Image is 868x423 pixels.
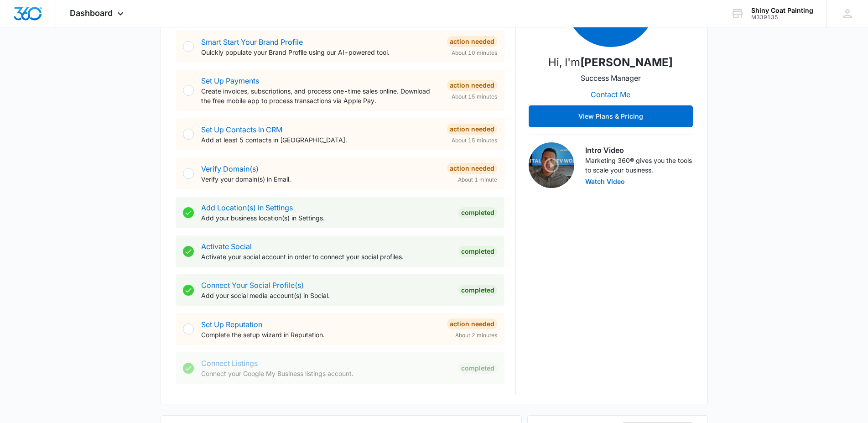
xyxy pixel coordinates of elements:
div: account name [751,7,813,14]
button: View Plans & Pricing [529,105,693,127]
p: Add your business location(s) in Settings. [201,213,451,223]
a: Set Up Contacts in CRM [201,125,282,134]
p: Connect your Google My Business listings account. [201,369,451,378]
h3: Intro Video [585,145,693,156]
div: account id [751,14,813,21]
strong: [PERSON_NAME] [580,56,673,69]
div: Action Needed [447,80,497,91]
span: Dashboard [70,8,113,18]
span: About 15 minutes [452,136,497,145]
a: Set Up Payments [201,76,259,85]
p: Add at least 5 contacts in [GEOGRAPHIC_DATA]. [201,135,440,145]
a: Set Up Reputation [201,320,262,329]
span: About 1 minute [458,176,497,184]
div: Completed [458,363,497,374]
div: Action Needed [447,319,497,329]
button: Contact Me [582,84,639,105]
div: Action Needed [447,124,497,135]
a: Activate Social [201,242,252,251]
a: Smart Start Your Brand Profile [201,37,303,47]
div: Completed [458,285,497,296]
span: About 2 minutes [455,331,497,339]
img: Intro Video [529,142,574,188]
span: About 15 minutes [452,93,497,101]
a: Verify Domain(s) [201,164,259,173]
a: Connect Your Social Profile(s) [201,281,304,290]
div: Completed [458,207,497,218]
p: Hi, I'm [548,54,673,71]
p: Add your social media account(s) in Social. [201,291,451,300]
p: Complete the setup wizard in Reputation. [201,330,440,339]
button: Watch Video [585,178,625,185]
p: Marketing 360® gives you the tools to scale your business. [585,156,693,175]
p: Success Manager [581,73,641,84]
span: About 10 minutes [452,49,497,57]
p: Quickly populate your Brand Profile using our AI-powered tool. [201,47,440,57]
div: Completed [458,246,497,257]
div: Action Needed [447,36,497,47]
p: Create invoices, subscriptions, and process one-time sales online. Download the free mobile app t... [201,86,440,105]
div: Action Needed [447,163,497,174]
p: Activate your social account in order to connect your social profiles. [201,252,451,261]
p: Verify your domain(s) in Email. [201,174,440,184]
a: Add Location(s) in Settings [201,203,293,212]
